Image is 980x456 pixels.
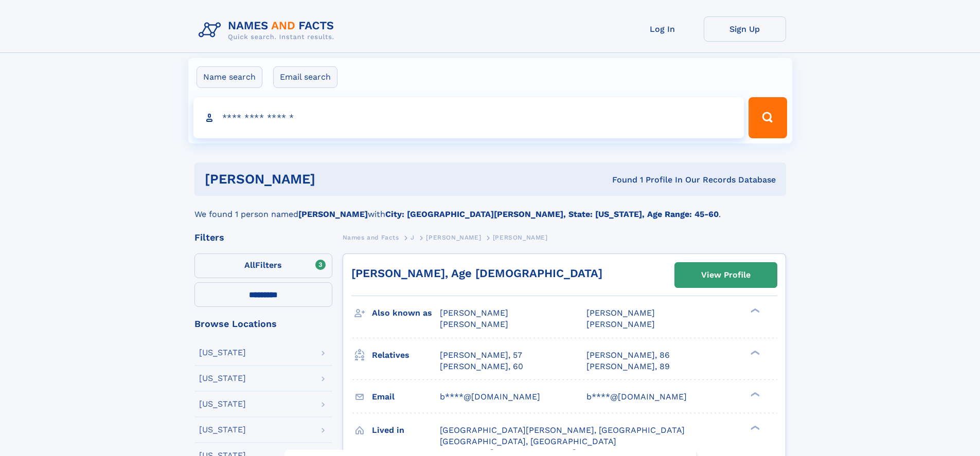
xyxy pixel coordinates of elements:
[385,209,719,219] b: City: [GEOGRAPHIC_DATA][PERSON_NAME], State: [US_STATE], Age Range: 45-60
[273,66,337,88] label: Email search
[440,361,523,372] a: [PERSON_NAME], 60
[748,307,760,314] div: ❯
[351,267,602,280] a: [PERSON_NAME], Age [DEMOGRAPHIC_DATA]
[205,173,464,186] h1: [PERSON_NAME]
[440,350,522,361] a: [PERSON_NAME], 57
[704,16,786,42] a: Sign Up
[440,425,685,435] span: [GEOGRAPHIC_DATA][PERSON_NAME], [GEOGRAPHIC_DATA]
[748,349,760,356] div: ❯
[749,97,787,138] button: Search Button
[748,391,760,397] div: ❯
[194,233,332,242] div: Filters
[194,196,786,221] div: We found 1 person named with .
[426,234,481,241] span: [PERSON_NAME]
[197,66,262,88] label: Name search
[343,231,399,244] a: Names and Facts
[440,308,508,318] span: [PERSON_NAME]
[193,97,744,138] input: search input
[701,263,751,287] div: View Profile
[464,174,776,186] div: Found 1 Profile In Our Records Database
[199,426,246,434] div: [US_STATE]
[621,16,704,42] a: Log In
[194,319,332,329] div: Browse Locations
[411,234,415,241] span: J
[199,374,246,382] div: [US_STATE]
[372,304,440,322] h3: Also known as
[440,436,616,446] span: [GEOGRAPHIC_DATA], [GEOGRAPHIC_DATA]
[372,346,440,364] h3: Relatives
[440,319,508,329] span: [PERSON_NAME]
[748,424,760,431] div: ❯
[298,209,368,219] b: [PERSON_NAME]
[244,260,255,270] span: All
[199,349,246,357] div: [US_STATE]
[586,319,655,329] span: [PERSON_NAME]
[493,234,548,241] span: [PERSON_NAME]
[411,231,415,244] a: J
[426,231,481,244] a: [PERSON_NAME]
[372,388,440,406] h3: Email
[199,400,246,408] div: [US_STATE]
[586,308,655,318] span: [PERSON_NAME]
[675,263,777,287] a: View Profile
[586,350,670,361] a: [PERSON_NAME], 86
[194,253,332,278] label: Filters
[194,16,343,44] img: Logo Names and Facts
[586,361,670,372] a: [PERSON_NAME], 89
[372,422,440,439] h3: Lived in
